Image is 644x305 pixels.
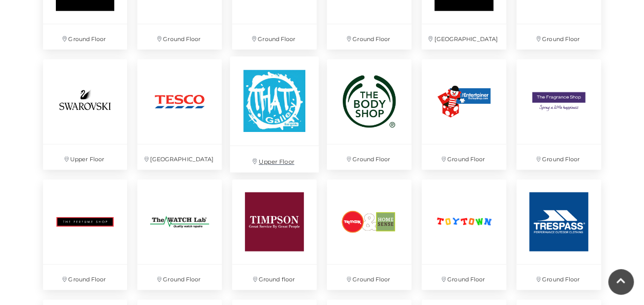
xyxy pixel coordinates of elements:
p: Ground Floor [327,264,411,290]
p: Ground Floor [516,264,601,290]
a: Ground Floor [322,174,417,295]
p: [GEOGRAPHIC_DATA] [137,144,222,169]
p: Ground Floor [327,24,411,49]
p: Upper Floor [43,144,128,169]
a: Ground Floor [322,54,417,175]
a: Ground floor [227,174,322,295]
img: The Watch Lab at Festival Place, Basingstoke. [137,179,222,264]
p: Ground Floor [137,24,222,49]
a: Ground Floor [417,54,511,175]
p: Ground Floor [43,24,128,49]
p: Ground Floor [516,24,601,49]
a: The Watch Lab at Festival Place, Basingstoke. Ground Floor [132,174,227,295]
p: Ground Floor [422,144,506,169]
a: Ground Floor [417,174,511,295]
p: Ground Floor [422,264,506,290]
a: Ground Floor [511,174,606,295]
p: Ground Floor [327,144,411,169]
p: Ground Floor [137,264,222,290]
a: Upper Floor [38,54,133,175]
p: Ground Floor [232,24,317,49]
img: That Gallery at Festival Place [230,56,319,145]
a: [GEOGRAPHIC_DATA] [132,54,227,175]
p: Ground Floor [516,144,601,169]
p: Upper Floor [230,146,319,172]
a: Ground Floor [38,174,133,295]
p: Ground Floor [43,264,128,290]
p: [GEOGRAPHIC_DATA] [422,24,506,49]
p: Ground floor [232,264,317,290]
a: That Gallery at Festival Place Upper Floor [225,51,324,178]
a: Ground Floor [511,54,606,175]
